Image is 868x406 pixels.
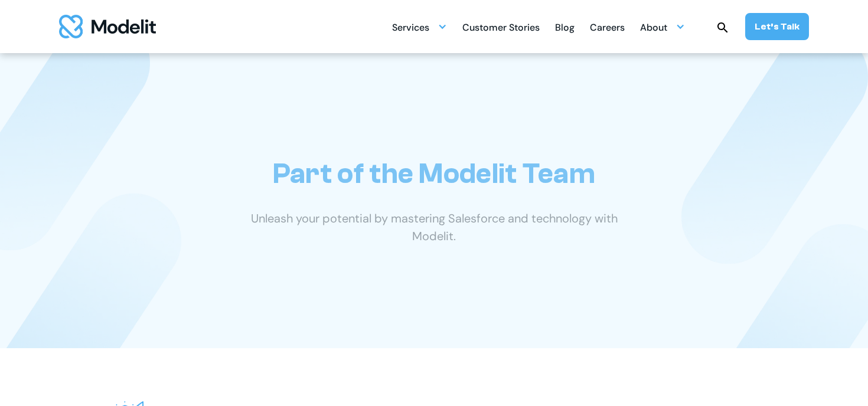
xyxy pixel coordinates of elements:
[273,157,595,191] h1: Part of the Modelit Team
[555,15,575,38] a: Blog
[59,15,156,38] img: modelit logo
[755,20,800,33] div: Let’s Talk
[462,17,540,40] div: Customer Stories
[640,17,667,40] div: About
[392,15,447,38] div: Services
[230,209,638,245] p: Unleash your potential by mastering Salesforce and technology with Modelit.
[555,17,575,40] div: Blog
[640,15,685,38] div: About
[392,17,429,40] div: Services
[590,15,625,38] a: Careers
[745,13,809,40] a: Let’s Talk
[59,15,156,38] a: home
[462,15,540,38] a: Customer Stories
[590,17,625,40] div: Careers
